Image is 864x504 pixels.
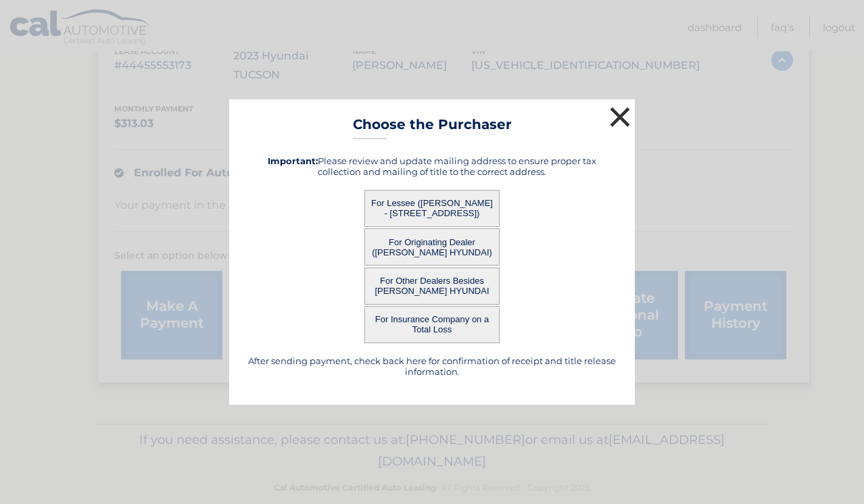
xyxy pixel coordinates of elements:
button: For Other Dealers Besides [PERSON_NAME] HYUNDAI [364,268,500,305]
button: For Originating Dealer ([PERSON_NAME] HYUNDAI) [364,228,500,266]
button: For Insurance Company on a Total Loss [364,306,500,343]
h3: Choose the Purchaser [353,116,512,140]
strong: Important: [268,155,318,166]
h5: After sending payment, check back here for confirmation of receipt and title release information. [246,355,618,377]
button: × [606,103,633,130]
h5: Please review and update mailing address to ensure proper tax collection and mailing of title to ... [246,155,618,177]
button: For Lessee ([PERSON_NAME] - [STREET_ADDRESS]) [364,190,500,227]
